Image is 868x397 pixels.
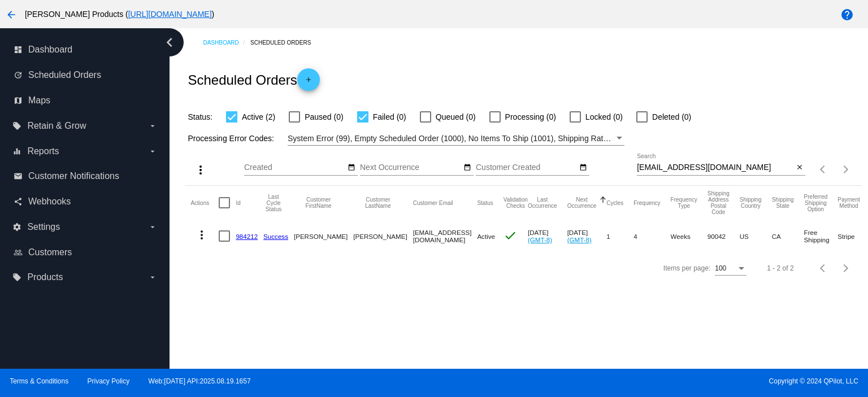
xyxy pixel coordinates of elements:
[195,228,209,242] mat-icon: more_vert
[236,199,240,206] button: Change sorting for Id
[606,220,633,252] mat-cell: 1
[28,70,101,80] span: Scheduled Orders
[14,66,157,84] a: update Scheduled Orders
[567,197,597,209] button: Change sorting for NextOccurrenceUtc
[528,197,557,209] button: Change sorting for LastOccurrenceUtc
[348,163,355,172] mat-icon: date_range
[772,220,804,252] mat-cell: CA
[740,220,772,252] mat-cell: US
[27,222,60,232] span: Settings
[148,147,157,156] i: arrow_drop_down
[14,167,157,185] a: email Customer Notifications
[12,223,21,232] i: settings
[633,220,670,252] mat-cell: 4
[436,110,476,124] span: Queued (0)
[28,95,50,106] span: Maps
[477,199,493,206] button: Change sorting for Status
[128,10,212,19] a: [URL][DOMAIN_NAME]
[12,273,21,282] i: local_offer
[360,163,462,172] input: Next Occurrence
[148,223,157,232] i: arrow_drop_down
[837,197,860,209] button: Change sorting for PaymentMethod.Type
[708,220,740,252] mat-cell: 90042
[14,45,23,54] i: dashboard
[804,220,838,252] mat-cell: Free Shipping
[637,163,793,172] input: Search
[505,110,556,124] span: Processing (0)
[5,8,18,21] mat-icon: arrow_back
[504,186,528,220] mat-header-cell: Validation Checks
[263,233,288,240] a: Success
[528,220,567,252] mat-cell: [DATE]
[14,248,23,257] i: people_outline
[477,233,495,240] span: Active
[294,220,353,252] mat-cell: [PERSON_NAME]
[14,193,157,211] a: share Webhooks
[27,146,59,156] span: Reports
[149,377,251,385] a: Web:[DATE] API:2025.08.19.1657
[840,8,854,21] mat-icon: help
[188,68,319,91] h2: Scheduled Orders
[14,91,157,110] a: map Maps
[663,264,710,272] div: Items per page:
[772,197,794,209] button: Change sorting for ShippingState
[463,163,471,172] mat-icon: date_range
[835,158,857,181] button: Next page
[528,236,552,243] a: (GMT-8)
[652,110,691,124] span: Deleted (0)
[10,377,68,385] a: Terms & Conditions
[294,197,343,209] button: Change sorting for CustomerFirstName
[28,247,72,258] span: Customers
[812,257,835,280] button: Previous page
[14,172,23,181] i: email
[793,162,805,174] button: Clear
[671,220,708,252] mat-cell: Weeks
[203,34,250,51] a: Dashboard
[413,220,478,252] mat-cell: [EMAIL_ADDRESS][DOMAIN_NAME]
[305,110,343,124] span: Paused (0)
[444,377,858,385] span: Copyright © 2024 QPilot, LLC
[476,163,578,172] input: Customer Created
[28,197,71,207] span: Webhooks
[14,96,23,105] i: map
[14,243,157,261] a: people_outline Customers
[12,121,21,130] i: local_offer
[263,194,284,212] button: Change sorting for LastProcessingCycleId
[585,110,623,124] span: Locked (0)
[567,220,607,252] mat-cell: [DATE]
[804,194,828,212] button: Change sorting for PreferredShippingOption
[288,132,624,146] mat-select: Filter by Processing Error Codes
[606,199,623,206] button: Change sorting for Cycles
[27,121,86,131] span: Retain & Grow
[160,33,179,51] i: chevron_left
[190,186,219,220] mat-header-cell: Actions
[242,110,275,124] span: Active (2)
[28,171,119,181] span: Customer Notifications
[373,110,406,124] span: Failed (0)
[25,10,214,19] span: [PERSON_NAME] Products ( )
[633,199,660,206] button: Change sorting for Frequency
[148,121,157,130] i: arrow_drop_down
[353,197,402,209] button: Change sorting for CustomerLastName
[28,45,72,55] span: Dashboard
[767,264,793,272] div: 1 - 2 of 2
[715,264,726,272] span: 100
[14,71,23,80] i: update
[708,190,730,215] button: Change sorting for ShippingPostcode
[148,273,157,282] i: arrow_drop_down
[796,163,804,172] mat-icon: close
[579,163,587,172] mat-icon: date_range
[14,41,157,59] a: dashboard Dashboard
[12,147,21,156] i: equalizer
[353,220,413,252] mat-cell: [PERSON_NAME]
[740,197,762,209] button: Change sorting for ShippingCountry
[188,134,274,143] span: Processing Error Codes:
[302,76,315,89] mat-icon: add
[27,272,63,282] span: Products
[88,377,130,385] a: Privacy Policy
[413,199,453,206] button: Change sorting for CustomerEmail
[567,236,592,243] a: (GMT-8)
[236,233,258,240] a: 984212
[835,257,857,280] button: Next page
[504,229,517,242] mat-icon: check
